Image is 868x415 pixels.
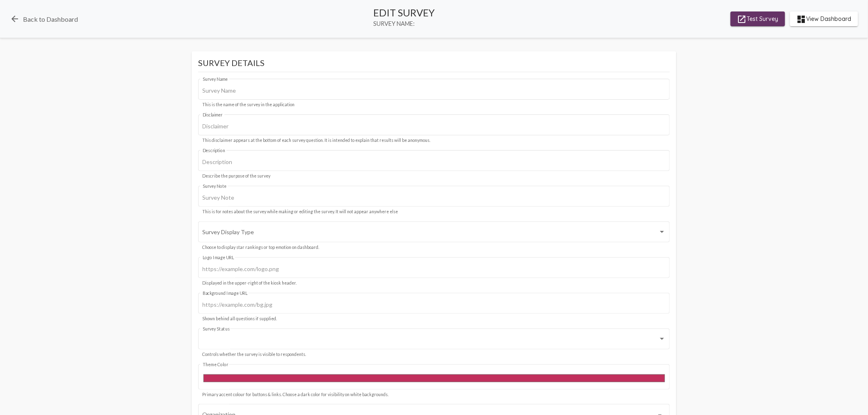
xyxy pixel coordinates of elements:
mat-hint: This is the name of the survey in the application [203,103,295,107]
div: Edit Survey [374,7,435,18]
input: Disclaimer [203,123,666,130]
mat-card-title: Survey Details [198,58,670,72]
mat-hint: This disclaimer appears at the bottom of each survey question. It is intended to explain that res... [203,138,431,143]
input: Description [203,159,666,165]
mat-hint: Describe the purpose of the survey [203,174,271,179]
input: https://example.com/logo.png [203,266,666,272]
mat-hint: Shown behind all questions if supplied. [203,317,277,322]
mat-hint: Choose to display star rankings or top emotion on dashboard. [203,245,320,250]
button: View Dashboard [790,11,858,26]
mat-icon: dashboard [797,14,806,24]
button: Test Survey [731,11,785,26]
span: Test Survey [737,11,779,26]
input: Survey Note [203,194,666,201]
mat-icon: arrow_back [10,14,20,24]
mat-hint: Displayed in the upper-right of the kiosk header. [203,281,297,286]
mat-hint: Controls whether the survey is visible to respondents. [203,352,306,357]
span: View Dashboard [797,11,852,26]
mat-hint: Primary accent colour for buttons & links. Choose a dark color for visibility on white backgrounds. [203,392,389,397]
span: Survey Name: [374,20,435,27]
a: Back to Dashboard [10,14,78,24]
mat-icon: launch [737,14,747,24]
mat-hint: This is for notes about the survey while making or editing the survey. It will not appear anywher... [203,210,398,214]
input: https://example.com/bg.jpg [203,301,666,308]
input: Survey Name [203,87,666,94]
